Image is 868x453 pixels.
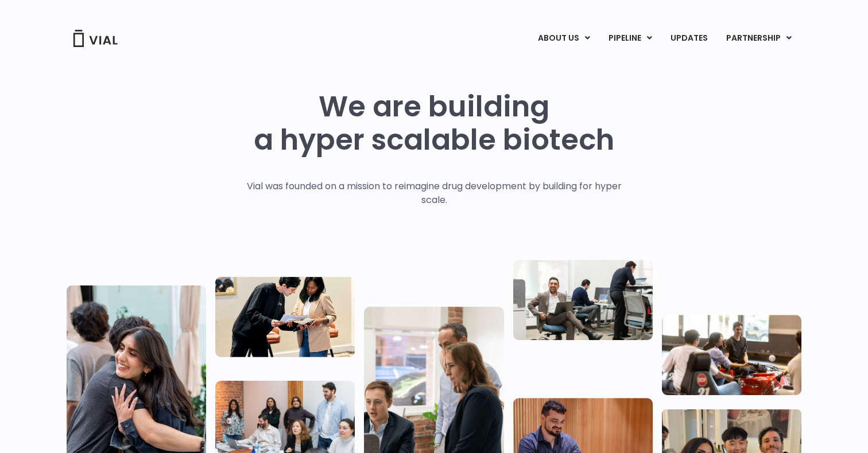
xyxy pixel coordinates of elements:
[599,29,661,48] a: PIPELINEMenu Toggle
[529,29,599,48] a: ABOUT USMenu Toggle
[235,179,634,207] p: Vial was founded on a mission to reimagine drug development by building for hyper scale.
[254,90,614,157] h1: We are building a hyper scalable biotech
[513,260,653,340] img: Three people working in an office
[72,30,118,47] img: Vial Logo
[215,276,355,357] img: Two people looking at a paper talking.
[662,315,801,395] img: Group of people playing whirlyball
[661,29,716,48] a: UPDATES
[717,29,801,48] a: PARTNERSHIPMenu Toggle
